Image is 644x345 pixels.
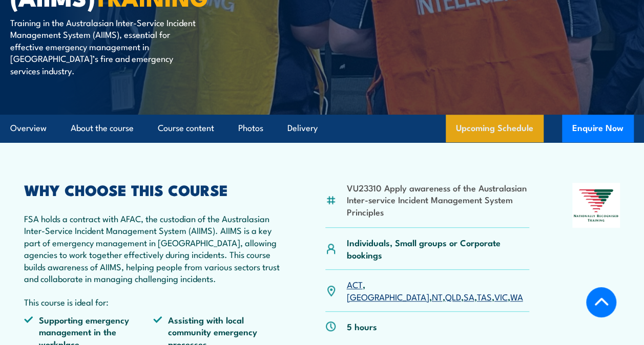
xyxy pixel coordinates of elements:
[24,212,282,284] p: FSA holds a contract with AFAC, the custodian of the Australasian Inter-Service Incident Manageme...
[476,290,491,303] a: TAS
[346,290,429,303] a: [GEOGRAPHIC_DATA]
[463,290,474,303] a: SA
[158,115,214,142] a: Course content
[431,290,442,303] a: NT
[24,296,282,308] p: This course is ideal for:
[572,183,620,228] img: Nationally Recognised Training logo.
[238,115,263,142] a: Photos
[445,290,461,303] a: QLD
[10,115,47,142] a: Overview
[494,290,507,303] a: VIC
[446,115,544,142] a: Upcoming Schedule
[346,278,362,290] a: ACT
[346,278,529,303] p: , , , , , , ,
[510,290,523,303] a: WA
[10,16,197,76] p: Training in the Australasian Inter-Service Incident Management System (AIIMS), essential for effe...
[71,115,134,142] a: About the course
[346,182,529,218] li: VU23310 Apply awareness of the Australasian Inter-service Incident Management System Principles
[346,236,529,261] p: Individuals, Small groups or Corporate bookings
[346,320,377,332] p: 5 hours
[287,115,318,142] a: Delivery
[24,183,282,196] h2: WHY CHOOSE THIS COURSE
[562,115,634,142] button: Enquire Now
